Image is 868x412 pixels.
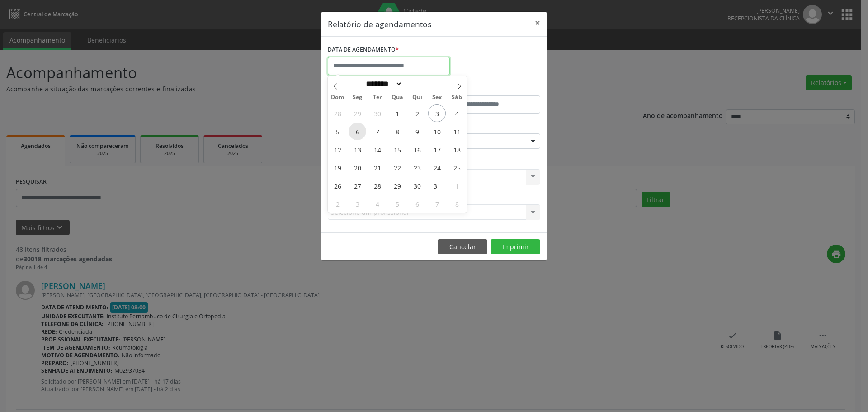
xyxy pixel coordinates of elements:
[408,104,426,122] span: Outubro 2, 2025
[428,123,446,140] span: Outubro 10, 2025
[349,141,366,158] span: Outubro 13, 2025
[427,95,447,100] span: Sex
[448,195,466,213] span: Novembro 8, 2025
[368,123,386,140] span: Outubro 7, 2025
[349,195,366,213] span: Novembro 3, 2025
[348,95,368,100] span: Seg
[408,195,426,213] span: Novembro 6, 2025
[491,239,540,255] button: Imprimir
[328,18,431,30] h5: Relatório de agendamentos
[329,104,346,122] span: Setembro 28, 2025
[388,141,406,158] span: Outubro 15, 2025
[428,159,446,176] span: Outubro 24, 2025
[402,79,432,89] input: Year
[428,104,446,122] span: Outubro 3, 2025
[368,95,387,100] span: Ter
[448,104,466,122] span: Outubro 4, 2025
[428,195,446,213] span: Novembro 7, 2025
[329,123,346,140] span: Outubro 5, 2025
[328,95,348,100] span: Dom
[388,195,406,213] span: Novembro 5, 2025
[448,177,466,194] span: Novembro 1, 2025
[528,12,547,34] button: Close
[349,177,366,194] span: Outubro 27, 2025
[329,195,346,213] span: Novembro 2, 2025
[368,104,386,122] span: Setembro 30, 2025
[349,123,366,140] span: Outubro 6, 2025
[436,81,540,95] label: ATÉ
[438,239,487,255] button: Cancelar
[349,104,366,122] span: Setembro 29, 2025
[407,95,427,100] span: Qui
[447,95,467,100] span: Sáb
[387,95,407,100] span: Qua
[388,159,406,176] span: Outubro 22, 2025
[428,177,446,194] span: Outubro 31, 2025
[448,159,466,176] span: Outubro 25, 2025
[428,141,446,158] span: Outubro 17, 2025
[368,177,386,194] span: Outubro 28, 2025
[329,141,346,158] span: Outubro 12, 2025
[368,141,386,158] span: Outubro 14, 2025
[329,159,346,176] span: Outubro 19, 2025
[448,141,466,158] span: Outubro 18, 2025
[448,123,466,140] span: Outubro 11, 2025
[368,195,386,213] span: Novembro 4, 2025
[363,79,402,89] select: Month
[408,123,426,140] span: Outubro 9, 2025
[349,159,366,176] span: Outubro 20, 2025
[328,43,399,57] label: DATA DE AGENDAMENTO
[388,104,406,122] span: Outubro 1, 2025
[388,177,406,194] span: Outubro 29, 2025
[388,123,406,140] span: Outubro 8, 2025
[329,177,346,194] span: Outubro 26, 2025
[408,141,426,158] span: Outubro 16, 2025
[408,159,426,176] span: Outubro 23, 2025
[408,177,426,194] span: Outubro 30, 2025
[368,159,386,176] span: Outubro 21, 2025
